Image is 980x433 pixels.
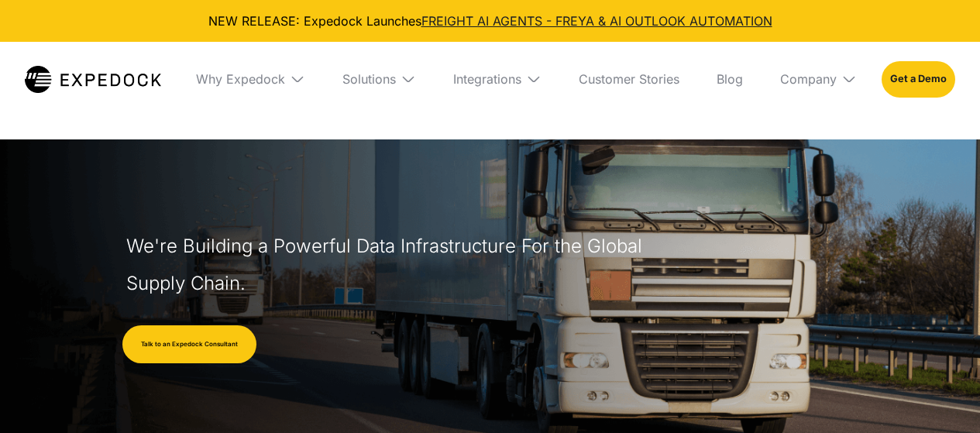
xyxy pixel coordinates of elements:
div: Company [780,71,837,87]
div: Integrations [441,42,554,116]
div: Why Expedock [184,42,318,116]
a: FREIGHT AI AGENTS - FREYA & AI OUTLOOK AUTOMATION [421,13,772,29]
div: Company [768,42,869,116]
div: Integrations [453,71,521,87]
a: Get a Demo [882,61,955,97]
div: Solutions [342,71,396,87]
div: Solutions [330,42,428,116]
div: Why Expedock [196,71,285,87]
h1: We're Building a Powerful Data Infrastructure For the Global Supply Chain. [126,228,650,302]
a: Talk to an Expedock Consultant [122,325,256,364]
a: Customer Stories [566,42,692,116]
a: Blog [704,42,755,116]
div: NEW RELEASE: Expedock Launches [12,12,968,29]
